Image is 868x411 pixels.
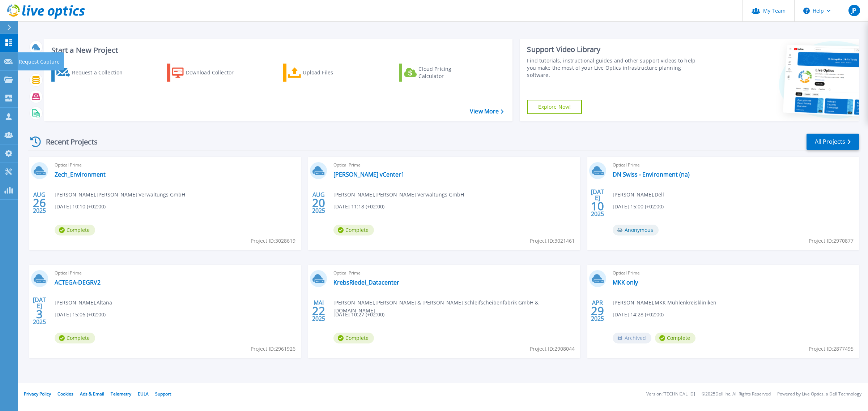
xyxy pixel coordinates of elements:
[28,133,107,151] div: Recent Projects
[251,345,295,353] span: Project ID: 2961926
[58,391,73,397] a: Cookies
[613,161,855,169] span: Optical Prime
[55,161,297,169] span: Optical Prime
[333,299,580,315] span: [PERSON_NAME] , [PERSON_NAME] & [PERSON_NAME] Schleifscheibenfabrik GmbH & [DOMAIN_NAME]
[613,171,690,178] a: DN Swiss - Environment (na)
[312,308,325,314] span: 22
[51,46,503,54] h3: Start a New Project
[591,308,604,314] span: 29
[312,200,325,206] span: 20
[80,391,104,397] a: Ads & Email
[777,392,861,397] li: Powered by Live Optics, a Dell Technology
[613,203,664,211] span: [DATE] 15:00 (+02:00)
[167,64,248,82] a: Download Collector
[55,269,297,277] span: Optical Prime
[527,100,582,114] a: Explore Now!
[809,237,854,245] span: Project ID: 2970877
[333,171,404,178] a: [PERSON_NAME] vCenter1
[333,269,575,277] span: Optical Prime
[333,225,374,235] span: Complete
[613,311,664,319] span: [DATE] 14:28 (+02:00)
[530,237,575,245] span: Project ID: 3021461
[333,161,575,169] span: Optical Prime
[333,279,399,286] a: KrebsRiedel_Datacenter
[613,191,664,199] span: [PERSON_NAME] , Dell
[809,345,854,353] span: Project ID: 2877495
[333,311,384,319] span: [DATE] 10:27 (+02:00)
[591,190,604,216] div: [DATE] 2025
[36,311,43,317] span: 3
[19,52,60,71] p: Request Capture
[33,298,46,324] div: [DATE] 2025
[55,203,106,211] span: [DATE] 10:10 (+02:00)
[591,203,604,209] span: 10
[613,333,651,343] span: Archived
[613,225,659,235] span: Anonymous
[613,269,855,277] span: Optical Prime
[333,191,464,199] span: [PERSON_NAME] , [PERSON_NAME] Verwaltungs GmbH
[527,57,702,79] div: Find tutorials, instructional guides and other support videos to help you make the most of your L...
[851,8,856,13] span: JP
[55,191,185,199] span: [PERSON_NAME] , [PERSON_NAME] Verwaltungs GmbH
[418,65,476,80] div: Cloud Pricing Calculator
[55,279,101,286] a: ACTEGA-DEGRV2
[283,64,364,82] a: Upload Files
[312,298,325,324] div: MAI 2025
[33,190,46,216] div: AUG 2025
[55,299,112,307] span: [PERSON_NAME] , Altana
[72,65,130,80] div: Request a Collection
[138,391,149,397] a: EULA
[55,311,106,319] span: [DATE] 15:06 (+02:00)
[613,279,638,286] a: MKK only
[55,225,95,235] span: Complete
[155,391,171,397] a: Support
[51,64,132,82] a: Request a Collection
[530,345,575,353] span: Project ID: 2908044
[251,237,295,245] span: Project ID: 3028619
[702,392,771,397] li: © 2025 Dell Inc. All Rights Reserved
[399,64,480,82] a: Cloud Pricing Calculator
[613,299,716,307] span: [PERSON_NAME] , MKK Mühlenkreiskliniken
[24,391,51,397] a: Privacy Policy
[470,108,503,115] a: View More
[55,333,95,343] span: Complete
[591,298,604,324] div: APR 2025
[527,45,702,54] div: Support Video Library
[807,134,859,150] a: All Projects
[186,65,244,80] div: Download Collector
[303,65,361,80] div: Upload Files
[312,190,325,216] div: AUG 2025
[33,200,46,206] span: 26
[333,203,384,211] span: [DATE] 11:18 (+02:00)
[646,392,695,397] li: Version: [TECHNICAL_ID]
[333,333,374,343] span: Complete
[55,171,106,178] a: Zech_Environment
[655,333,695,343] span: Complete
[111,391,131,397] a: Telemetry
